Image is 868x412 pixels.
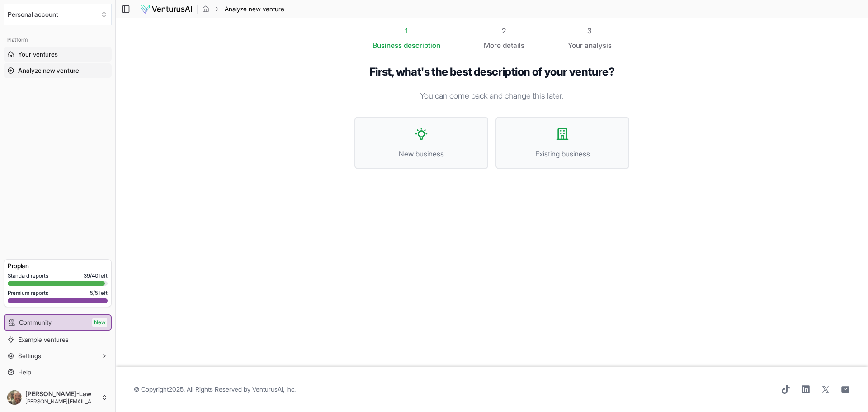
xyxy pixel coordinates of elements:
span: description [404,41,440,50]
span: details [503,41,524,50]
button: Settings [4,349,112,363]
a: Help [4,365,112,379]
button: New business [354,117,488,169]
a: Your ventures [4,47,112,62]
span: Business [373,40,402,51]
span: analysis [585,41,612,50]
button: Select an organization [4,4,112,25]
div: 3 [568,25,612,36]
span: 39 / 40 left [84,272,108,279]
span: 5 / 5 left [90,289,108,297]
img: ACg8ocJH_RCmj7IG6SaxcLptTC8wG85jUJvlVq57okZcyXToBDsUWacP=s96-c [7,390,22,405]
span: Analyze new venture [18,66,79,75]
button: Existing business [495,117,629,169]
h3: Pro plan [8,261,108,270]
span: Analyze new venture [225,5,284,14]
span: Existing business [505,148,619,159]
div: Platform [4,33,112,47]
div: 1 [373,25,440,36]
span: New [92,318,107,327]
span: © Copyright 2025 . All Rights Reserved by . [134,385,296,394]
span: [PERSON_NAME][EMAIL_ADDRESS][DOMAIN_NAME] [25,398,97,405]
img: logo [140,4,193,14]
span: Premium reports [8,289,48,297]
span: More [484,40,501,51]
span: Settings [18,351,41,360]
span: [PERSON_NAME]-Law [25,390,97,398]
span: New business [364,148,478,159]
a: Analyze new venture [4,63,112,78]
span: Example ventures [18,335,69,344]
h1: First, what's the best description of your venture? [354,65,629,79]
span: Your ventures [18,50,58,59]
div: 2 [484,25,524,36]
span: Your [568,40,583,51]
button: [PERSON_NAME]-Law[PERSON_NAME][EMAIL_ADDRESS][DOMAIN_NAME] [4,387,112,408]
span: Standard reports [8,272,48,279]
a: Example ventures [4,332,112,347]
nav: breadcrumb [202,5,284,14]
p: You can come back and change this later. [354,90,629,102]
a: VenturusAI, Inc [252,385,294,393]
a: CommunityNew [5,315,111,330]
span: Community [19,318,52,327]
span: Help [18,368,31,377]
